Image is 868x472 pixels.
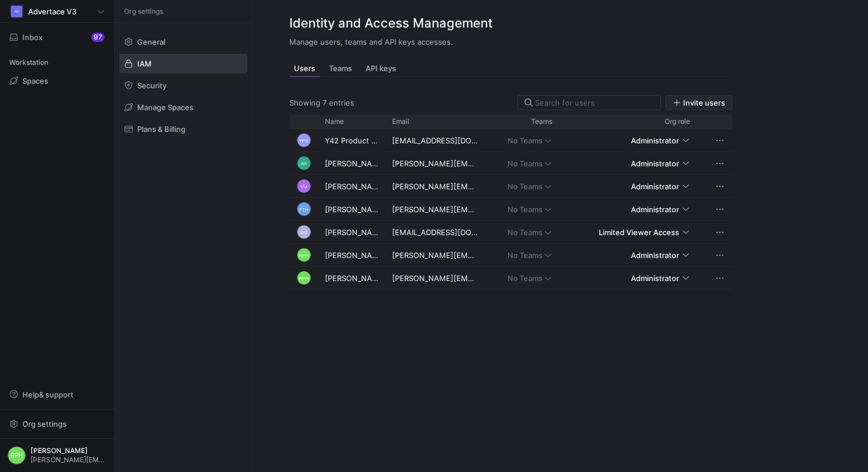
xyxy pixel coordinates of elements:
[318,267,385,289] div: [PERSON_NAME]
[385,152,486,174] div: [PERSON_NAME][EMAIL_ADDRESS][DOMAIN_NAME]
[385,244,486,266] div: [PERSON_NAME][EMAIL_ADDRESS][DOMAIN_NAME]
[30,447,107,455] span: [PERSON_NAME]
[5,443,110,467] button: RPH[PERSON_NAME][PERSON_NAME][EMAIL_ADDRESS][PERSON_NAME][DOMAIN_NAME]
[5,28,110,47] button: Inbox97
[535,98,653,107] input: Search for users
[297,202,311,216] div: FTH
[385,198,486,220] div: [PERSON_NAME][EMAIL_ADDRESS][DOMAIN_NAME]
[119,76,247,95] a: Security
[297,248,311,262] div: RPH
[289,37,733,46] p: Manage users, teams and API keys accesses.
[631,182,679,191] span: Administrator
[297,133,311,147] div: YPS
[124,7,163,15] span: Org settings
[5,71,110,91] a: Spaces
[91,33,104,42] div: 97
[683,98,725,107] span: Invite users
[137,59,152,68] span: IAM
[599,228,679,237] span: Limited Viewer Access
[289,267,733,290] div: Press SPACE to select this row.
[631,205,679,214] span: Administrator
[631,251,679,260] span: Administrator
[294,65,315,72] span: Users
[325,118,344,126] span: Name
[289,152,733,175] div: Press SPACE to select this row.
[30,456,107,464] span: [PERSON_NAME][EMAIL_ADDRESS][PERSON_NAME][DOMAIN_NAME]
[631,274,679,283] span: Administrator
[137,124,185,134] span: Plans & Billing
[665,95,733,110] button: Invite users
[289,175,733,198] div: Press SPACE to select this row.
[385,221,486,243] div: [EMAIL_ADDRESS][DOMAIN_NAME]
[297,156,311,170] div: AS
[5,414,110,434] button: Org settings
[385,129,486,151] div: [EMAIL_ADDRESS][DOMAIN_NAME]
[385,175,486,197] div: [PERSON_NAME][EMAIL_ADDRESS][DOMAIN_NAME]
[318,129,385,151] div: Y42 Product Support
[137,37,165,46] span: General
[318,175,385,197] div: [PERSON_NAME]
[119,119,247,139] a: Plans & Billing
[22,390,73,399] span: Help & support
[289,14,733,33] h2: Identity and Access Management
[22,76,48,85] span: Spaces
[297,179,311,193] div: VU
[137,103,193,112] span: Manage Spaces
[289,221,733,244] div: Press SPACE to select this row.
[119,54,247,73] a: IAM
[631,136,679,145] span: Administrator
[392,118,409,126] span: Email
[329,65,352,72] span: Teams
[531,118,552,126] span: Teams
[289,98,354,107] div: Showing 7 entries
[5,385,110,404] button: Help& support
[22,419,67,428] span: Org settings
[318,198,385,220] div: [PERSON_NAME] ten [PERSON_NAME]
[318,221,385,243] div: [PERSON_NAME]
[5,420,110,430] a: Org settings
[7,446,26,465] div: RPH
[631,159,679,168] span: Administrator
[28,7,76,16] span: Advertace V3
[318,244,385,266] div: [PERSON_NAME]
[119,32,247,52] a: General
[289,244,733,267] div: Press SPACE to select this row.
[318,152,385,174] div: [PERSON_NAME]
[289,198,733,221] div: Press SPACE to select this row.
[5,54,110,71] div: Workstation
[297,225,311,239] div: AS
[665,118,690,126] span: Org role
[385,267,486,289] div: [PERSON_NAME][EMAIL_ADDRESS][PERSON_NAME][DOMAIN_NAME]
[366,65,396,72] span: API keys
[137,81,166,90] span: Security
[119,97,247,117] a: Manage Spaces
[22,33,42,42] span: Inbox
[289,129,733,152] div: Press SPACE to select this row.
[11,6,22,17] div: AV
[297,271,311,285] div: RPH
